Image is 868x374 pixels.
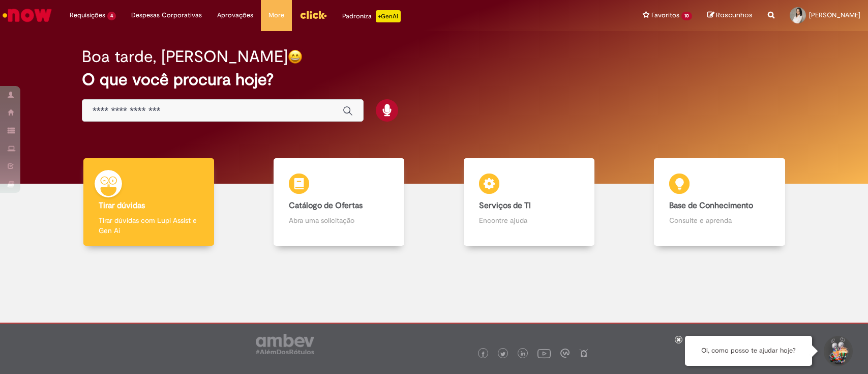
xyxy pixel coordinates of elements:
[256,334,314,354] img: logo_footer_ambev_rotulo_gray.png
[822,336,853,366] button: Iniciar Conversa de Suporte
[685,336,812,366] div: Oi, como posso te ajudar hoje?
[1,5,53,25] img: ServiceNow
[131,10,202,20] span: Despesas Corporativas
[560,349,570,358] img: logo_footer_workplace.png
[716,10,753,20] span: Rascunhos
[244,158,434,246] a: Catálogo de Ofertas Abra uma solicitação
[651,10,679,20] span: Favoritos
[669,200,753,211] b: Base de Conhecimento
[809,11,860,19] span: [PERSON_NAME]
[500,352,505,357] img: logo_footer_twitter.png
[82,71,786,89] h2: O que você procura hoje?
[99,215,199,236] p: Tirar dúvidas com Lupi Assist e Gen Ai
[579,349,588,358] img: logo_footer_naosei.png
[342,10,401,22] div: Padroniza
[300,7,327,22] img: click_logo_yellow_360x200.png
[624,158,815,246] a: Base de Conhecimento Consulte e aprenda
[376,10,401,22] p: +GenAi
[268,10,284,20] span: More
[707,11,753,20] a: Rascunhos
[217,10,253,20] span: Aprovações
[288,49,303,64] img: happy-face.png
[669,215,769,225] p: Consulte e aprenda
[53,158,244,246] a: Tirar dúvidas Tirar dúvidas com Lupi Assist e Gen Ai
[70,10,105,20] span: Requisições
[82,48,288,66] h2: Boa tarde, [PERSON_NAME]
[481,352,486,357] img: logo_footer_facebook.png
[479,215,579,225] p: Encontre ajuda
[479,200,531,211] b: Serviços de TI
[434,158,624,246] a: Serviços de TI Encontre ajuda
[537,347,551,360] img: logo_footer_youtube.png
[681,12,692,20] span: 10
[521,351,526,357] img: logo_footer_linkedin.png
[107,12,116,20] span: 4
[289,215,389,225] p: Abra uma solicitação
[289,200,363,211] b: Catálogo de Ofertas
[99,200,145,211] b: Tirar dúvidas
